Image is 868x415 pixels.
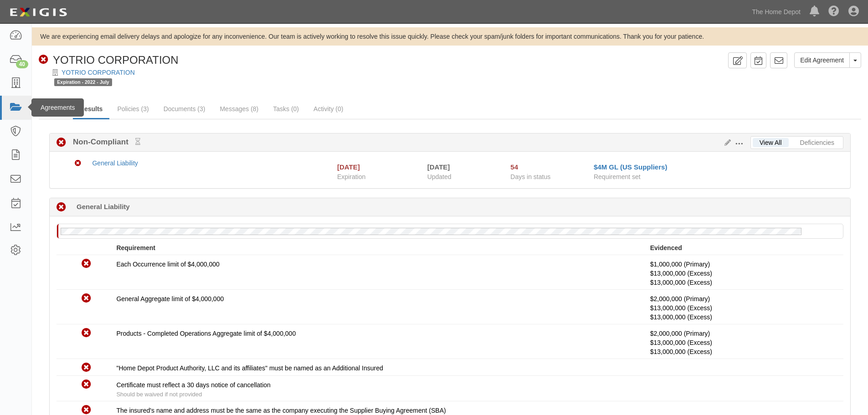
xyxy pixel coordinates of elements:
[39,55,48,65] i: Non-Compliant
[116,330,296,337] span: Products - Completed Operations Aggregate limit of $4,000,000
[427,162,497,172] div: [DATE]
[650,348,712,355] span: Policy #AR6461662 Insurer:
[62,69,135,76] a: YOTRIO CORPORATION
[56,203,66,212] i: Non-Compliant 54 days (since 07/10/2025)
[110,100,155,118] a: Policies (3)
[116,261,219,268] span: Each Occurrence limit of $4,000,000
[427,173,452,180] span: Updated
[7,4,70,20] img: logo-5460c22ac91f19d4615b14bd174203de0afe785f0fc80cf4dbbc73dc1793850b.png
[793,138,841,147] a: Deficiencies
[594,163,667,171] a: $4M GL (US Suppliers)
[828,6,839,17] i: Help Center - Complianz
[73,100,110,119] a: Results
[753,138,789,147] a: View All
[56,138,66,148] i: Non-Compliant
[510,162,587,172] div: Since 07/10/2025
[650,313,712,321] span: Policy #AR6461662 Insurer:
[82,259,91,269] i: Non-Compliant
[32,32,868,41] div: We are experiencing email delivery delays and apologize for any inconvenience. Our team is active...
[116,381,271,389] span: Certificate must reflect a 30 days notice of cancellation
[213,100,265,118] a: Messages (8)
[650,339,712,346] span: Policy #XSE732313-03 Insurer: Great American E & S Insurance Company
[794,52,850,68] a: Edit Agreement
[116,295,224,302] span: General Aggregate limit of $4,000,000
[747,3,805,21] a: The Home Depot
[82,380,91,389] i: Non-Compliant
[92,159,138,167] a: General Liability
[39,52,179,68] div: YOTRIO CORPORATION
[66,137,140,148] b: Non-Compliant
[594,173,641,180] span: Requirement set
[157,100,212,118] a: Documents (3)
[337,162,360,172] div: [DATE]
[650,294,837,322] p: $2,000,000 (Primary)
[510,173,550,180] span: Days in status
[82,294,91,303] i: Non-Compliant
[650,244,682,251] strong: Evidenced
[650,279,712,286] span: Policy #AR6461662 Insurer:
[116,244,155,251] strong: Requirement
[53,54,179,66] span: YOTRIO CORPORATION
[307,100,350,118] a: Activity (0)
[135,138,140,145] small: Pending Review
[82,405,91,415] i: Non-Compliant
[54,78,112,86] span: Expiration - 2022 - July
[650,260,837,287] p: $1,000,000 (Primary)
[16,60,28,68] div: 40
[266,100,306,118] a: Tasks (0)
[82,363,91,373] i: Non-Compliant
[337,172,421,181] span: Expiration
[116,407,446,414] span: The insured's name and address must be the same as the company executing the Supplier Buying Agre...
[116,391,202,398] span: Should be waived if not provided
[31,98,84,117] div: Agreements
[721,139,731,146] a: Edit Results
[650,329,837,356] p: $2,000,000 (Primary)
[82,328,91,338] i: Non-Compliant
[116,364,383,372] span: "Home Depot Product Authority, LLC and its affiliates" must be named as an Additional Insured
[75,160,81,167] i: Non-Compliant
[650,270,712,277] span: Policy #XSE732313-03 Insurer: Great American E & S Insurance Company
[77,202,130,211] b: General Liability
[650,304,712,312] span: Policy #XSE732313-03 Insurer: Great American E & S Insurance Company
